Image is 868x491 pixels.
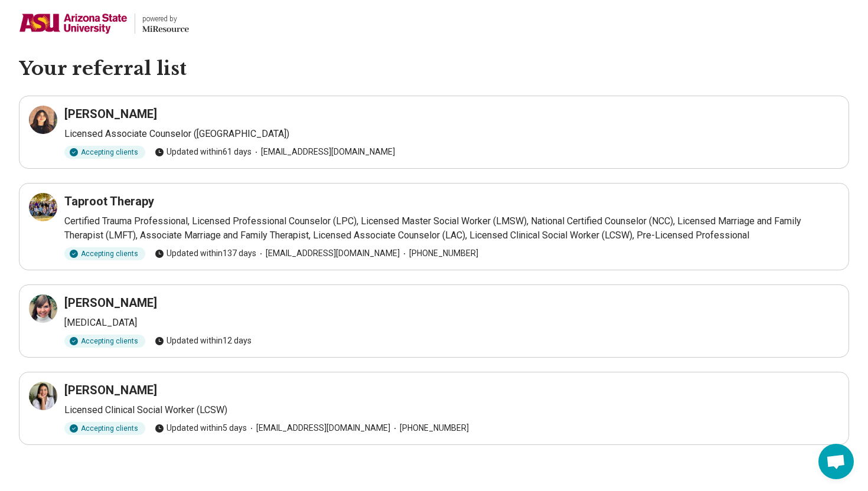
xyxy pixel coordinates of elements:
[64,106,157,122] h3: [PERSON_NAME]
[64,247,145,260] div: Accepting clients
[64,382,157,398] h3: [PERSON_NAME]
[64,127,839,141] p: Licensed Associate Counselor ([GEOGRAPHIC_DATA])
[19,9,189,38] a: Arizona State Universitypowered by
[155,146,252,158] span: Updated within 61 days
[64,193,154,210] h3: Taproot Therapy
[64,146,145,159] div: Accepting clients
[155,422,247,434] span: Updated within 5 days
[142,14,189,24] div: powered by
[64,214,839,243] p: Certified Trauma Professional, Licensed Professional Counselor (LPC), Licensed Master Social Work...
[155,335,252,347] span: Updated within 12 days
[19,57,849,81] h1: Your referral list
[252,146,395,158] span: [EMAIL_ADDRESS][DOMAIN_NAME]
[155,247,256,260] span: Updated within 137 days
[256,247,400,260] span: [EMAIL_ADDRESS][DOMAIN_NAME]
[64,294,157,311] h3: [PERSON_NAME]
[400,247,478,260] span: [PHONE_NUMBER]
[19,9,128,38] img: Arizona State University
[64,316,839,330] p: [MEDICAL_DATA]
[247,422,390,434] span: [EMAIL_ADDRESS][DOMAIN_NAME]
[818,444,854,479] div: Open chat
[390,422,469,434] span: [PHONE_NUMBER]
[64,335,145,348] div: Accepting clients
[64,403,839,417] p: Licensed Clinical Social Worker (LCSW)
[64,422,145,435] div: Accepting clients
